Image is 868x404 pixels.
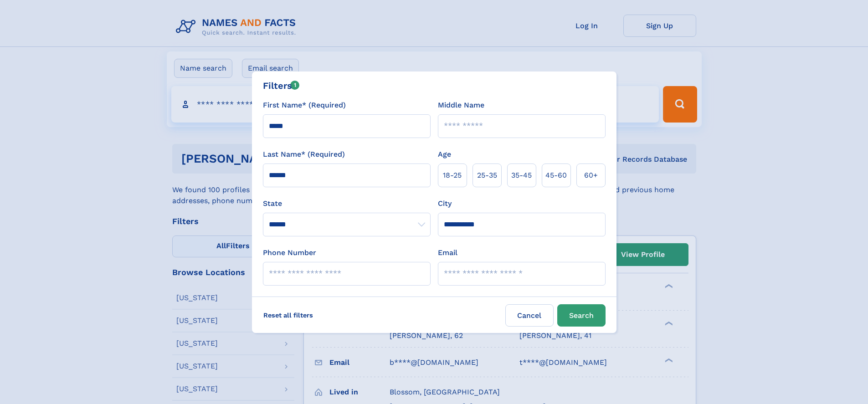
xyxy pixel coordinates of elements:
[438,100,484,111] label: Middle Name
[557,304,606,327] button: Search
[263,198,431,209] label: State
[511,170,532,181] span: 35‑45
[438,149,451,160] label: Age
[477,170,497,181] span: 25‑35
[257,304,319,326] label: Reset all filters
[438,247,457,258] label: Email
[545,170,567,181] span: 45‑60
[584,170,598,181] span: 60+
[263,149,345,160] label: Last Name* (Required)
[263,100,346,111] label: First Name* (Required)
[263,79,300,92] div: Filters
[505,304,554,327] label: Cancel
[443,170,462,181] span: 18‑25
[263,247,316,258] label: Phone Number
[438,198,452,209] label: City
